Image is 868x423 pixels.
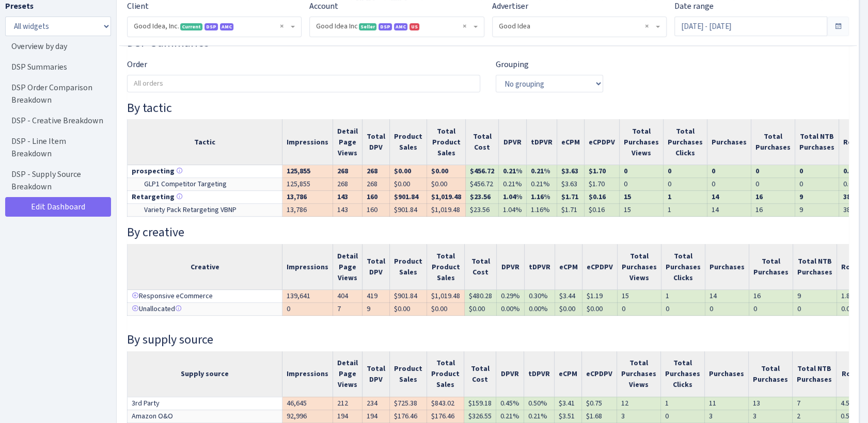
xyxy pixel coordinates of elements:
[282,204,333,217] td: 13,786
[333,119,362,165] th: Detail Page Views
[793,397,837,410] td: 7
[585,178,620,191] td: $1.70
[496,58,529,71] label: Grouping
[493,17,666,37] span: Good Idea
[705,410,749,422] td: 3
[618,290,661,303] td: 15
[427,410,464,422] td: $176.46
[378,23,392,30] span: DSP
[582,410,617,422] td: $1.68
[280,21,283,31] span: Remove all items
[128,119,282,165] th: Tactic
[128,290,282,303] td: Responsive eCommerce
[555,303,582,316] td: $0.00
[333,290,362,303] td: 404
[367,192,377,202] b: 160
[5,36,108,57] a: Overview by day
[525,290,555,303] td: 0.30%
[390,290,427,303] td: $901.84
[464,410,496,422] td: $326.55
[470,166,494,176] b: $456.72
[466,178,499,191] td: $456.72
[464,351,496,397] th: Total Cost
[282,351,333,397] th: Impressions
[427,397,464,410] td: $843.02
[362,204,390,217] td: 160
[555,410,582,422] td: $3.51
[624,166,627,176] b: 0
[555,351,582,397] th: eCPM
[282,119,333,165] th: Impressions
[427,303,465,316] td: $0.00
[799,166,803,176] b: 0
[582,290,618,303] td: $1.19
[793,351,837,397] th: Total NTB Purchases
[134,21,289,31] span: Good Idea, Inc. <span class="badge badge-success">Current</span><span class="badge badge-primary"...
[712,166,715,176] b: 0
[617,397,661,410] td: 12
[362,244,390,290] th: Total DPV
[394,23,407,30] span: AMC
[362,397,390,410] td: 234
[531,192,550,202] b: 1.16%
[707,178,751,191] td: 0
[527,178,557,191] td: 0.21%
[617,351,661,397] th: Total Purchases Views
[585,119,620,165] th: eCPDPV
[282,178,333,191] td: 125,855
[843,192,860,202] b: 38.28
[390,410,427,422] td: $176.46
[496,397,524,410] td: 0.45%
[316,21,471,31] span: Good Idea Inc <span class="badge badge-success">Seller</span><span class="badge badge-primary">DS...
[362,303,390,316] td: 9
[427,178,466,191] td: $0.00
[557,204,585,217] td: $1.71
[617,410,661,422] td: 3
[499,21,654,31] span: Good Idea
[524,397,555,410] td: 0.50%
[333,303,362,316] td: 7
[128,351,282,397] th: Supply source
[463,21,466,31] span: Remove all items
[5,131,108,164] a: DSP - Line Item Breakdown
[664,204,707,217] td: 1
[555,244,582,290] th: eCPM
[499,178,527,191] td: 0.21%
[464,397,496,410] td: $159.18
[839,119,865,165] th: RoAS
[359,23,376,30] span: Seller
[751,178,795,191] td: 0
[793,303,837,316] td: 0
[362,290,390,303] td: 419
[394,192,418,202] b: $901.84
[333,410,362,422] td: 194
[431,166,448,176] b: $0.00
[793,410,837,422] td: 2
[128,75,480,92] input: All orders
[589,166,606,176] b: $1.70
[755,192,763,202] b: 16
[337,192,348,202] b: 143
[497,244,525,290] th: DPVR
[555,290,582,303] td: $3.44
[751,119,795,165] th: Total Purchases
[668,192,671,202] b: 1
[620,178,664,191] td: 0
[843,166,856,176] b: 0.00
[837,410,865,422] td: 0.54
[661,290,705,303] td: 1
[705,290,749,303] td: 14
[499,119,527,165] th: DPVR
[749,410,793,422] td: 3
[466,119,499,165] th: Total Cost
[132,166,175,176] b: prospecting
[664,119,707,165] th: Total Purchases Clicks
[557,119,585,165] th: eCPM
[837,351,865,397] th: RoAS
[661,351,705,397] th: Total Purchases Clicks
[465,244,497,290] th: Total Cost
[582,303,618,316] td: $0.00
[525,244,555,290] th: tDPVR
[712,192,719,202] b: 14
[755,166,759,176] b: 0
